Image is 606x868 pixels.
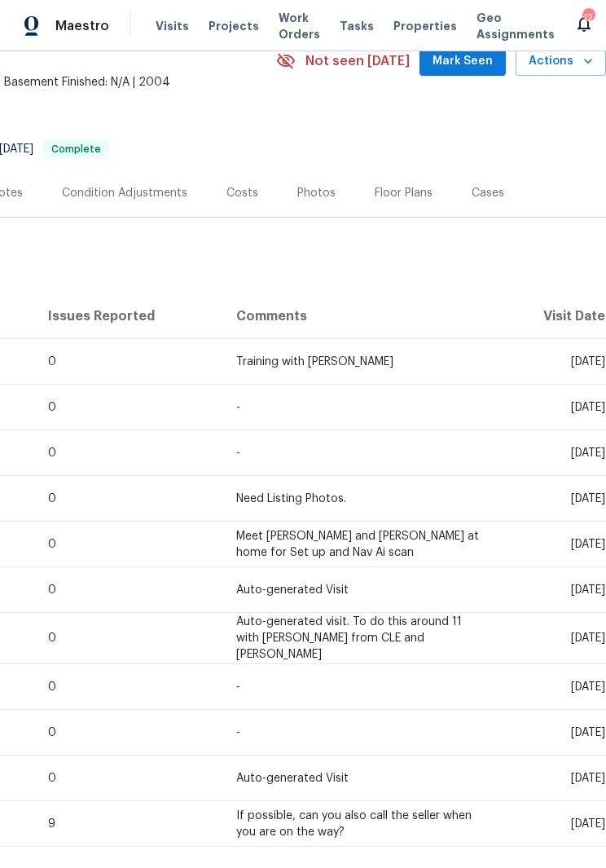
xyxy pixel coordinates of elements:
span: [DATE] [571,584,605,596]
div: Costs [226,185,258,201]
span: 0 [48,402,56,413]
span: [DATE] [571,632,605,644]
span: Training with [PERSON_NAME] [236,356,393,368]
th: Comments [223,293,499,339]
span: Projects [209,18,259,34]
span: 0 [48,493,56,504]
span: 0 [48,773,56,784]
span: [DATE] [571,402,605,413]
span: Meet [PERSON_NAME] and [PERSON_NAME] at home for Set up and Nav Ai scan [236,531,479,558]
span: 0 [48,681,56,693]
span: 0 [48,584,56,596]
div: 12 [582,10,594,26]
span: Mark Seen [433,51,493,72]
span: - [236,681,240,693]
div: Cases [472,185,504,201]
div: Floor Plans [375,185,433,201]
span: Tasks [340,20,374,32]
span: Geo Assignments [476,10,555,42]
span: [DATE] [571,727,605,738]
span: Maestro [55,18,109,34]
span: Complete [45,144,108,154]
span: Need Listing Photos. [236,493,346,504]
span: 9 [48,818,55,830]
span: Auto-generated Visit [236,584,349,596]
span: 0 [48,727,56,738]
span: [DATE] [571,818,605,830]
span: 0 [48,356,56,368]
span: If possible, can you also call the seller when you are on the way? [236,810,472,838]
span: - [236,447,240,459]
th: Visit Date [499,293,606,339]
div: Photos [297,185,336,201]
span: 0 [48,539,56,550]
span: [DATE] [571,681,605,693]
span: [DATE] [571,539,605,550]
span: Auto-generated Visit [236,773,349,784]
span: Work Orders [279,10,320,42]
span: [DATE] [571,447,605,459]
span: - [236,727,240,738]
span: Visits [156,18,189,34]
span: [DATE] [571,773,605,784]
div: Condition Adjustments [62,185,187,201]
span: 0 [48,632,56,644]
button: Mark Seen [419,46,506,77]
th: Issues Reported [35,293,222,339]
span: Not seen [DATE] [305,53,410,69]
span: [DATE] [571,356,605,368]
span: 0 [48,447,56,459]
span: Auto-generated visit. To do this around 11 with [PERSON_NAME] from CLE and [PERSON_NAME] [236,616,462,660]
span: [DATE] [571,493,605,504]
span: Actions [529,51,593,72]
button: Actions [516,46,606,77]
span: - [236,402,240,413]
span: Properties [393,18,457,34]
